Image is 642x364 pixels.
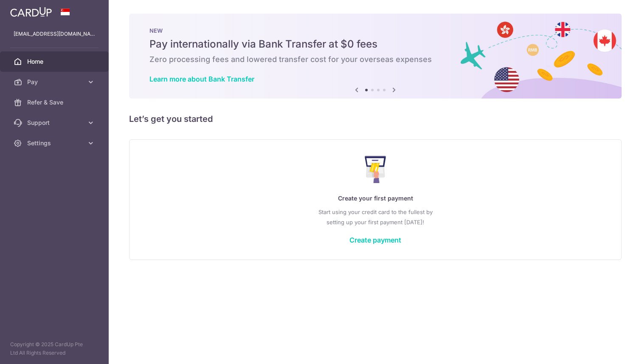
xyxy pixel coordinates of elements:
[146,193,604,203] p: Create your first payment
[146,207,604,227] p: Start using your credit card to the fullest by setting up your first payment [DATE]!
[149,54,601,65] h6: Zero processing fees and lowered transfer cost for your overseas expenses
[129,112,622,126] h5: Let’s get you started
[27,139,83,147] span: Settings
[149,75,254,83] a: Learn more about Bank Transfer
[10,7,52,17] img: CardUp
[14,30,95,38] p: [EMAIL_ADDRESS][DOMAIN_NAME]
[365,156,386,183] img: Make Payment
[129,14,622,99] img: Bank transfer banner
[27,98,83,107] span: Refer & Save
[149,27,601,34] p: NEW
[27,57,83,66] span: Home
[349,236,401,244] a: Create payment
[27,78,83,86] span: Pay
[149,37,601,51] h5: Pay internationally via Bank Transfer at $0 fees
[27,119,83,127] span: Support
